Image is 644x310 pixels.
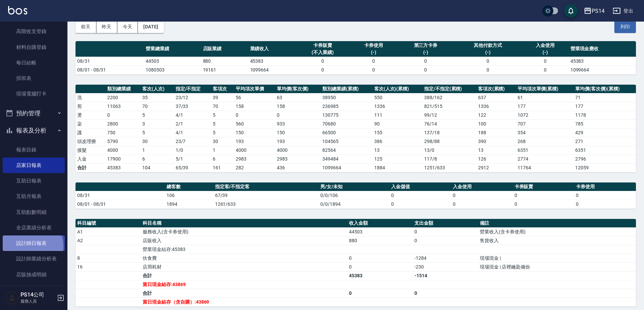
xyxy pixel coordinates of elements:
[574,93,636,102] td: 71
[574,85,636,93] th: 單均價(客次價)(累積)
[76,163,106,172] td: 合計
[476,93,516,102] td: 637
[76,41,636,75] table: a dense table
[389,191,451,200] td: 0
[422,85,476,93] th: 指定/不指定(累積)
[478,262,636,271] td: 現場現金 | 店裡鑰匙備份
[144,65,201,74] td: 1080503
[478,227,636,236] td: 營業收入(含卡券使用)
[248,65,296,74] td: 1099664
[478,236,636,245] td: 售貨收入
[516,137,574,146] td: 268
[165,191,213,200] td: 106
[106,163,141,172] td: 45383
[513,200,575,208] td: 0
[234,119,275,128] td: 560
[211,85,234,93] th: 客項次
[347,227,413,236] td: 44503
[3,55,65,71] a: 每日結帳
[106,111,141,119] td: 0
[454,65,521,74] td: 0
[3,282,65,298] a: 費用分析表
[76,65,144,74] td: 08/01 - 08/31
[574,111,636,119] td: 1178
[574,200,636,208] td: 0
[76,200,165,208] td: 08/01 - 08/31
[275,128,321,137] td: 150
[321,85,372,93] th: 類別總業績(累積)
[3,142,65,158] a: 報表目錄
[373,93,422,102] td: 550
[476,154,516,163] td: 126
[321,154,372,163] td: 349484
[106,154,141,163] td: 17900
[275,85,321,93] th: 單均價(客次價)
[516,154,574,163] td: 2774
[141,128,174,137] td: 5
[141,154,174,163] td: 6
[201,41,248,57] th: 店販業績
[248,57,296,65] td: 45383
[165,182,213,191] th: 總客數
[21,291,55,298] h5: PS14公司
[373,102,422,111] td: 1336
[522,57,569,65] td: 0
[234,137,275,146] td: 193
[569,57,636,65] td: 45383
[275,137,321,146] td: 193
[234,154,275,163] td: 2983
[422,128,476,137] td: 137 / 18
[144,41,201,57] th: 營業總業績
[413,227,478,236] td: 0
[522,65,569,74] td: 0
[451,182,513,191] th: 入金使用
[174,111,211,119] td: 4 / 1
[574,146,636,154] td: 6351
[141,111,174,119] td: 5
[234,93,275,102] td: 56
[76,137,106,146] td: 頭皮理療
[373,137,422,146] td: 386
[234,163,275,172] td: 282
[373,111,422,119] td: 111
[141,85,174,93] th: 客次(人次)
[476,102,516,111] td: 1336
[106,128,141,137] td: 750
[174,137,211,146] td: 23 / 7
[141,137,174,146] td: 30
[413,271,478,280] td: -1514
[397,65,455,74] td: 0
[389,200,451,208] td: 0
[234,111,275,119] td: 0
[574,137,636,146] td: 271
[574,163,636,172] td: 12059
[516,93,574,102] td: 61
[296,65,350,74] td: 0
[451,191,513,200] td: 0
[516,85,574,93] th: 平均項次單價(累積)
[275,154,321,163] td: 2983
[456,49,520,56] div: (-)
[76,57,144,65] td: 08/31
[476,137,516,146] td: 390
[347,289,413,298] td: 0
[141,254,347,262] td: 伙食費
[174,85,211,93] th: 指定/不指定
[476,85,516,93] th: 客項次(累積)
[248,41,296,57] th: 業績收入
[476,128,516,137] td: 188
[610,5,636,17] button: 登出
[76,182,636,209] table: a dense table
[347,271,413,280] td: 45383
[213,200,319,208] td: 1261/633
[174,119,211,128] td: 2 / 1
[321,119,372,128] td: 70680
[211,163,234,172] td: 161
[275,119,321,128] td: 933
[76,236,141,245] td: A2
[422,119,476,128] td: 76 / 14
[141,289,347,298] td: 合計
[581,4,607,18] button: PS14
[513,191,575,200] td: 0
[516,163,574,172] td: 11764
